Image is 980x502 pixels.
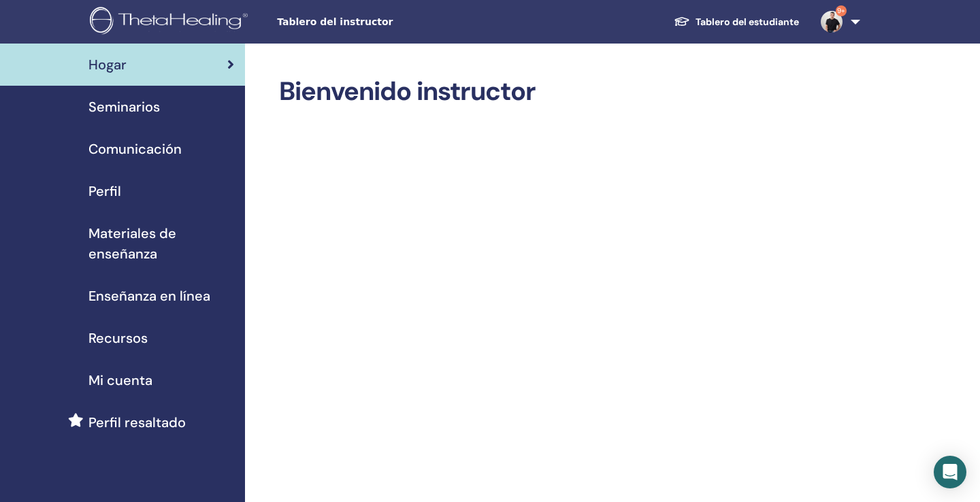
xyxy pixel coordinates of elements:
span: Seminarios [88,97,160,117]
span: Hogar [88,54,127,75]
span: Comunicación [88,139,182,159]
span: Mi cuenta [88,370,152,390]
a: Tablero del estudiante [663,10,810,35]
span: Enseñanza en línea [88,286,210,306]
span: Recursos [88,328,148,348]
img: logo.png [90,7,252,37]
img: graduation-cap-white.svg [674,16,690,27]
span: Materiales de enseñanza [88,223,234,264]
span: Perfil [88,181,121,201]
span: 9+ [836,5,847,16]
span: Tablero del instructor [277,15,481,29]
div: Open Intercom Messenger [934,456,966,488]
img: default.jpg [821,11,843,33]
span: Perfil resaltado [88,412,186,433]
h2: Bienvenido instructor [279,76,857,107]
